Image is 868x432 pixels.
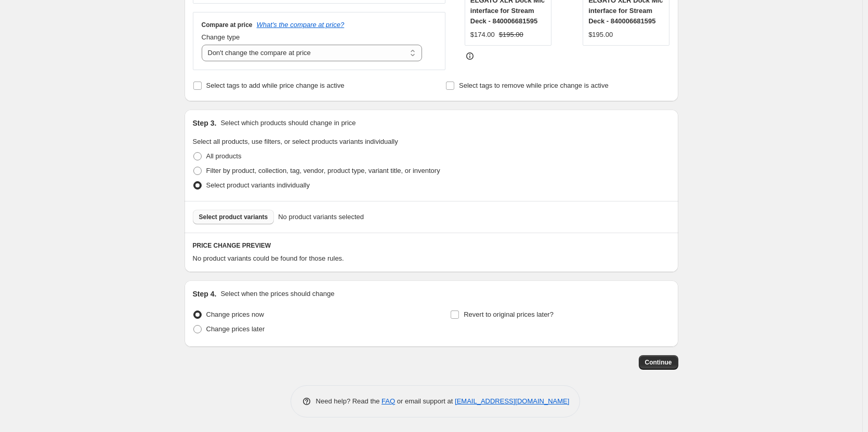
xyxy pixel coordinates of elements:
[220,118,356,128] p: Select which products should change in price
[206,167,440,174] span: Filter by product, collection, tag, vendor, product type, variant title, or inventory
[470,30,495,40] div: $174.00
[193,241,670,250] h6: PRICE CHANGE PREVIEW
[202,33,240,41] span: Change type
[220,289,334,299] p: Select when the prices should change
[316,397,382,405] span: Need help? Read the
[278,212,364,222] span: No product variants selected
[395,397,455,405] span: or email support at
[499,30,523,40] strike: $195.00
[464,310,554,318] span: Revert to original prices later?
[193,289,217,299] h2: Step 4.
[193,210,274,224] button: Select product variants
[206,152,242,160] span: All products
[193,138,398,145] span: Select all products, use filters, or select products variants individually
[206,325,265,333] span: Change prices later
[645,358,672,367] span: Continue
[588,30,613,40] div: $195.00
[206,310,264,318] span: Change prices now
[193,118,217,128] h2: Step 3.
[639,355,678,370] button: Continue
[206,82,345,89] span: Select tags to add while price change is active
[382,397,395,405] a: FAQ
[257,21,345,29] button: What's the compare at price?
[199,213,268,221] span: Select product variants
[202,21,253,29] h3: Compare at price
[455,397,569,405] a: [EMAIL_ADDRESS][DOMAIN_NAME]
[459,82,609,89] span: Select tags to remove while price change is active
[206,181,310,189] span: Select product variants individually
[193,254,344,262] span: No product variants could be found for those rules.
